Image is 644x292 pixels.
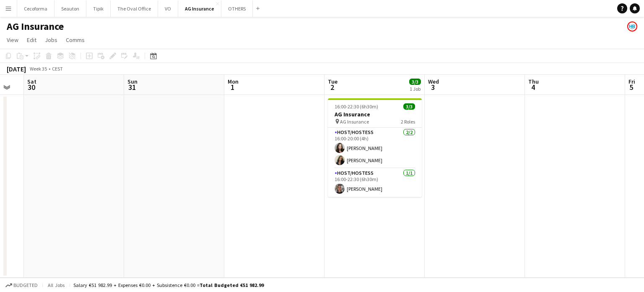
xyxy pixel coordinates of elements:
[328,78,338,85] span: Tue
[428,78,439,85] span: Wed
[126,82,138,92] span: 31
[628,78,635,85] span: Fri
[327,82,338,92] span: 2
[86,0,111,17] button: Tipik
[410,86,421,92] div: 1 Job
[73,282,264,288] div: Salary €51 982.99 + Expenses €0.00 + Subsistence €0.00 =
[7,36,18,44] span: View
[427,82,439,92] span: 3
[178,0,221,17] button: AG Insurance
[27,78,36,85] span: Sat
[13,282,38,288] span: Budgeted
[55,0,86,17] button: Seauton
[45,36,57,44] span: Jobs
[4,281,39,290] button: Budgeted
[27,36,36,44] span: Edit
[228,78,239,85] span: Mon
[158,0,178,17] button: VO
[62,34,88,45] a: Comms
[200,282,264,288] span: Total Budgeted €51 982.99
[328,98,422,197] app-job-card: 16:00-22:30 (6h30m)3/3AG Insurance AG Insurance2 RolesHost/Hostess2/216:00-20:00 (4h)[PERSON_NAME...
[23,34,40,45] a: Edit
[340,118,369,125] span: AG Insurance
[401,118,415,125] span: 2 Roles
[335,103,378,110] span: 16:00-22:30 (6h30m)
[226,82,239,92] span: 1
[7,65,26,73] div: [DATE]
[328,128,422,168] app-card-role: Host/Hostess2/216:00-20:00 (4h)[PERSON_NAME][PERSON_NAME]
[328,168,422,197] app-card-role: Host/Hostess1/116:00-22:30 (6h30m)[PERSON_NAME]
[111,0,158,17] button: The Oval Office
[527,82,539,92] span: 4
[127,78,138,85] span: Sun
[66,36,85,44] span: Comms
[28,66,49,72] span: Week 35
[528,78,539,85] span: Thu
[221,0,253,17] button: OTHERS
[52,66,63,72] div: CEST
[46,282,66,288] span: All jobs
[26,82,36,92] span: 30
[3,34,22,45] a: View
[627,21,637,32] app-user-avatar: HR Team
[409,79,421,85] span: 3/3
[7,20,64,33] h1: AG Insurance
[403,103,415,110] span: 3/3
[627,82,635,92] span: 5
[328,110,422,118] h3: AG Insurance
[17,0,55,17] button: Cecoforma
[42,34,61,45] a: Jobs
